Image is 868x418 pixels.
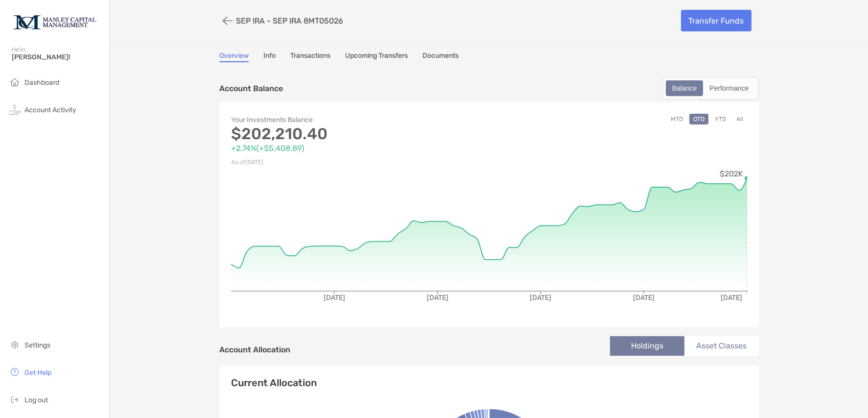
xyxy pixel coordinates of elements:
li: Asset Classes [684,336,759,356]
img: activity icon [9,103,21,115]
tspan: [DATE] [633,294,655,302]
span: Account Activity [24,106,76,114]
tspan: [DATE] [323,294,345,302]
a: Overview [219,51,249,62]
p: SEP IRA - SEP IRA 8MT05026 [236,16,343,25]
li: Holdings [610,336,684,356]
p: +2.74% ( +$5,408.89 ) [231,142,489,154]
a: Documents [422,51,459,62]
a: Transfer Funds [681,10,751,31]
p: $202,210.40 [231,128,489,140]
span: Dashboard [24,78,59,87]
a: Transactions [290,51,330,62]
div: Balance [667,81,703,95]
tspan: $202K [720,169,743,178]
button: YTD [711,114,730,124]
img: settings icon [9,339,21,350]
tspan: [DATE] [426,294,448,302]
button: MTD [667,114,687,124]
tspan: [DATE] [530,294,551,302]
a: Info [263,51,276,62]
img: logout icon [9,393,21,405]
p: Your Investments Balance [231,114,489,126]
img: household icon [9,76,21,88]
div: Performance [704,81,754,95]
span: [PERSON_NAME]! [12,53,103,61]
button: QTD [689,114,708,124]
span: Settings [24,341,50,349]
a: Upcoming Transfers [345,51,408,62]
p: Account Balance [219,82,283,95]
h4: Account Allocation [219,345,290,354]
p: As of [DATE] [231,156,489,169]
h4: Current Allocation [231,377,317,389]
tspan: [DATE] [721,294,742,302]
img: Zoe Logo [12,4,97,39]
button: All [732,114,747,124]
div: segmented control [662,77,759,99]
span: Get Help [24,369,51,377]
img: get-help icon [9,366,21,378]
span: Log out [24,396,48,404]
